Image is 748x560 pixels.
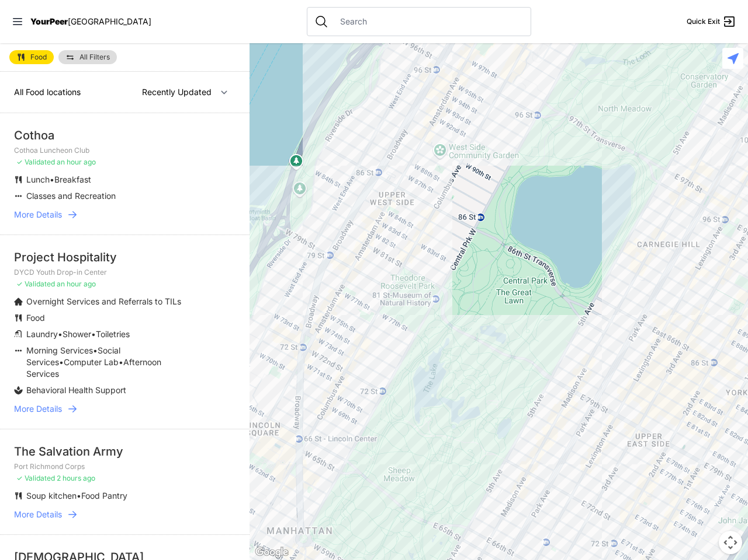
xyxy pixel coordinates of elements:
[14,443,236,460] div: The Salvation Army
[14,87,81,97] span: All Food locations
[14,403,236,415] a: More Details
[50,174,54,184] span: •
[119,357,123,367] span: •
[687,17,720,26] span: Quick Exit
[58,50,117,64] a: All Filters
[252,545,291,560] a: Open this area in Google Maps (opens a new window)
[14,127,236,143] div: Cothoa
[91,329,96,339] span: •
[26,296,181,306] span: Overnight Services and Referrals to TILs
[64,357,119,367] span: Computer Lab
[26,174,50,184] span: Lunch
[59,357,64,367] span: •
[14,509,62,520] span: More Details
[14,209,236,220] a: More Details
[16,474,55,482] span: ✓ Validated
[30,16,68,26] span: YourPeer
[81,491,127,501] span: Food Pantry
[58,329,63,339] span: •
[57,474,95,482] span: 2 hours ago
[14,146,236,155] p: Cothoa Luncheon Club
[63,329,91,339] span: Shower
[57,279,96,288] span: an hour ago
[333,16,524,27] input: Search
[14,509,236,520] a: More Details
[26,313,45,323] span: Food
[26,345,93,355] span: Morning Services
[14,403,62,415] span: More Details
[77,491,81,501] span: •
[68,16,151,26] span: [GEOGRAPHIC_DATA]
[687,15,736,29] a: Quick Exit
[30,54,47,61] span: Food
[16,157,55,166] span: ✓ Validated
[26,329,58,339] span: Laundry
[252,545,291,560] img: Google
[96,329,130,339] span: Toiletries
[26,191,116,201] span: Classes and Recreation
[9,50,54,64] a: Food
[93,345,98,355] span: •
[14,209,62,220] span: More Details
[30,18,151,25] a: YourPeer[GEOGRAPHIC_DATA]
[16,279,55,288] span: ✓ Validated
[14,268,236,277] p: DYCD Youth Drop-in Center
[14,249,236,265] div: Project Hospitality
[26,491,77,501] span: Soup kitchen
[57,157,96,166] span: an hour ago
[54,174,91,184] span: Breakfast
[26,385,126,395] span: Behavioral Health Support
[14,462,236,471] p: Port Richmond Corps
[719,531,742,554] button: Map camera controls
[79,54,110,61] span: All Filters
